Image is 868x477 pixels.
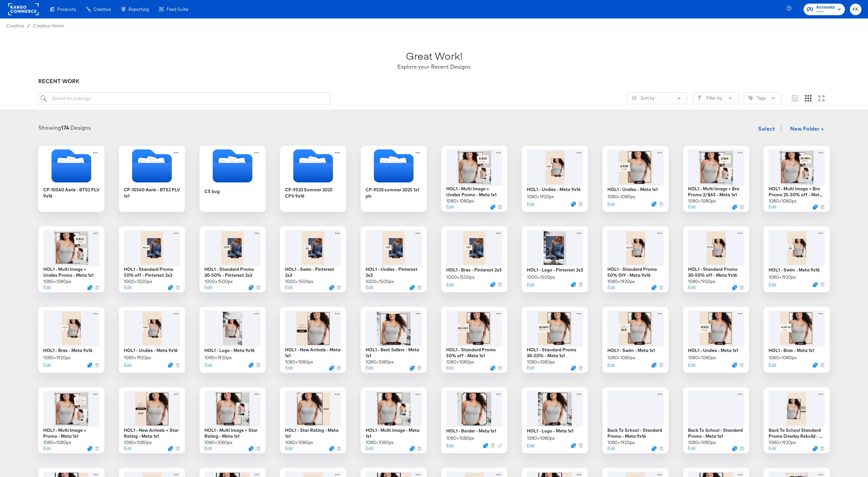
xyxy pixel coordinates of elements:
[652,202,656,207] svg: Duplicate
[813,363,817,367] button: Duplicate
[285,439,313,446] div: 1080 × 1080 px
[490,205,495,209] svg: Duplicate
[249,446,253,451] svg: Duplicate
[697,96,702,100] svg: Filter
[119,149,185,182] svg: Folder
[441,226,507,292] div: HOL1 - Bras - Pinterest 2x31000×1500pxEditDuplicate
[33,23,64,28] a: Creative Home
[688,278,715,285] div: 1080 × 1920 px
[119,387,185,453] div: HOL1 - New Arrivals + Star Rating - Meta 1x11080×1080pxEditDuplicate
[361,149,427,182] svg: Folder
[607,347,655,354] div: HOL1 - Swim - Meta 1x1
[602,387,669,453] div: Back To School - Standard Promo - Meta 9x161080×1920pxEditDuplicate
[88,363,92,367] button: Duplicate
[693,92,739,104] button: FilterFilter by
[199,146,266,212] div: CS bug
[285,359,313,365] div: 1080 × 1080 px
[571,366,576,370] button: Duplicate
[732,363,737,367] svg: Duplicate
[285,347,341,359] div: HOL1 - New Arrivals - Meta 1x1
[43,284,51,291] button: Edit
[769,204,776,210] button: Edit
[688,427,744,439] div: Back To School - Standard Promo - Meta 1x1
[124,439,152,446] div: 1080 × 1080 px
[124,278,152,285] div: 1000 × 1500 px
[627,92,688,104] button: SlidersSort by
[366,359,394,365] div: 1080 × 1080 px
[813,205,817,209] button: Duplicate
[602,146,669,212] div: HOL1 - Undies - Meta 1x11080×1080pxEditDuplicate
[38,146,104,212] div: CP-10560 Aerie - BTS2 PLV 9x16
[204,284,212,291] button: Edit
[607,427,664,439] div: Back To School - Standard Promo - Meta 9x16
[124,427,180,439] div: HOL1 - New Arrivals + Star Rating - Meta 1x1
[124,347,178,354] div: HOL1 - Undies - Meta 9x16
[361,307,427,373] div: HOL1 - Best Sellers - Meta 1x11080×1080pxEditDuplicate
[769,282,776,288] button: Edit
[744,92,782,104] button: TagTags
[57,7,76,12] span: Products
[361,387,427,453] div: HOL1 - Multi Image - Meta 1x11080×1080pxEditDuplicate
[406,49,462,63] div: Great Work!
[410,366,415,370] svg: Duplicate
[366,445,373,452] button: Edit
[607,445,615,452] button: Edit
[652,363,656,367] svg: Duplicate
[361,146,427,212] div: CP-9533 summer 2025 1x1 plv
[204,188,220,195] div: CS bug
[652,285,656,290] svg: Duplicate
[285,266,341,278] div: HOL1 - Swim - Pinterest 2x3
[204,278,233,285] div: 1000 × 1500 px
[285,278,313,285] div: 1000 × 1500 px
[43,347,92,354] div: HOL1 - Bras - Meta 9x16
[249,285,253,290] svg: Duplicate
[683,146,749,212] div: HOL1 - Multi Image + Bra Promo 2/$65 - Meta 1x11080×1080pxEditDuplicate
[43,266,99,278] div: HOL1 - Multi Image + Undies Promo - Meta 1x1
[446,443,454,449] button: Edit
[366,365,373,371] button: Edit
[688,266,744,278] div: HOL1 - Standard Promo 30-50% off - Meta 9x16
[199,307,266,373] div: HOL1 - Logo - Meta 9x161080×1920pxEditDuplicate
[483,443,488,448] svg: Duplicate
[527,282,534,288] button: Edit
[769,362,776,368] button: Edit
[280,146,346,212] div: CP-9533 Summer 2025 CPV 9x16
[818,95,825,102] svg: Large grid
[632,96,636,100] svg: Sliders
[119,146,185,212] div: CP-10560 Aerie - BTS2 PLV 1x1
[852,6,859,13] span: KK
[527,359,555,365] div: 1080 × 1080 px
[119,307,185,373] div: HOL1 - Undies - Meta 9x161080×1920pxEditDuplicate
[769,267,820,273] div: HOL1 - Swim - Meta 9x16
[285,445,293,452] button: Edit
[329,366,334,370] svg: Duplicate
[764,307,830,373] div: HOL1 - Bras - Meta 1x11080×1080pxEditDuplicate
[732,446,737,451] button: Duplicate
[397,63,471,71] div: Explore your Recent Designs
[490,282,495,287] button: Duplicate
[446,435,474,441] div: 1080 × 1080 px
[43,355,71,361] div: 1080 × 1920 px
[43,187,99,199] div: CP-10560 Aerie - BTS2 PLV 9x16
[124,266,180,278] div: HOL1 - Standard Promo 50% off - Pinterest 2x3
[652,446,656,451] svg: Duplicate
[784,123,830,136] button: New Folder +
[607,355,635,361] div: 1080 × 1080 px
[88,285,92,290] button: Duplicate
[732,285,737,290] svg: Duplicate
[199,226,266,292] div: HOL1 - Standard Promo 30-50% - Pinterest 2x31000×1500pxEditDuplicate
[602,226,669,292] div: HOL1 - Standard Promo 50% Off - Meta 9x161080×1920pxEditDuplicate
[168,363,173,367] svg: Duplicate
[446,274,475,280] div: 1000 × 1500 px
[688,347,738,354] div: HOL1 - Undies - Meta 1x1
[168,446,173,451] button: Duplicate
[764,226,830,292] div: HOL1 - Swim - Meta 9x161080×1920pxEditDuplicate
[7,23,24,28] span: Creative
[43,278,71,285] div: 1080 × 1080 px
[168,285,173,290] svg: Duplicate
[769,347,814,354] div: HOL1 - Bras - Meta 1x1
[38,124,91,132] div: Showing Designs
